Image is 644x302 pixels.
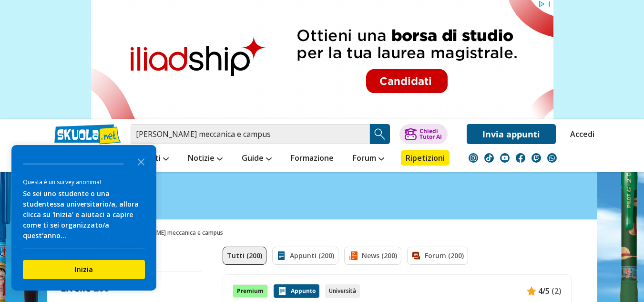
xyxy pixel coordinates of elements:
[373,127,387,141] img: Cerca appunti, riassunti o versioni
[11,145,156,291] div: Survey
[516,153,525,163] img: facebook
[399,124,448,144] button: ChiediTutor AI
[272,247,338,265] a: Appunti (200)
[467,124,556,144] a: Invia appunti
[469,153,478,163] img: instagram
[552,285,562,297] span: (2)
[350,150,387,167] a: Forum
[401,150,450,166] a: Ripetizioni
[538,285,550,297] span: 4/5
[411,251,421,260] img: Forum filtro contenuto
[223,247,266,265] a: Tutti (200)
[23,260,145,279] button: Inizia
[239,150,274,167] a: Guide
[484,153,494,163] img: tiktok
[407,247,468,265] a: Forum (200)
[274,284,319,298] div: Appunto
[570,124,590,144] a: Accedi
[419,128,442,140] div: Chiedi Tutor AI
[122,225,227,241] span: [PERSON_NAME] meccanica e campus
[325,284,360,298] div: Università
[527,286,536,296] img: Appunti contenuto
[344,247,401,265] a: News (200)
[288,150,336,167] a: Formazione
[276,251,286,260] img: Appunti filtro contenuto
[547,153,557,163] img: WhatsApp
[185,150,225,167] a: Notizie
[132,152,151,171] button: Close the survey
[23,177,145,187] div: Questa è un survey anonima!
[500,153,510,163] img: youtube
[348,251,358,260] img: News filtro contenuto
[370,124,390,144] button: Search Button
[131,124,370,144] input: Cerca appunti, riassunti o versioni
[23,188,145,241] div: Se sei uno studente o una studentessa universitario/a, allora clicca su 'Inizia' e aiutaci a capi...
[532,153,541,163] img: twitch
[233,284,268,298] div: Premium
[277,286,287,296] img: Appunti contenuto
